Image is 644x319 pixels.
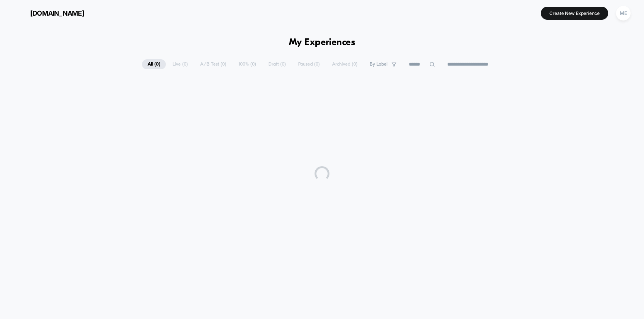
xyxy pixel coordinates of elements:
span: All ( 0 ) [142,59,166,69]
button: Create New Experience [541,7,608,20]
div: ME [616,6,631,20]
span: [DOMAIN_NAME] [30,9,84,17]
h1: My Experiences [289,37,356,48]
span: By Label [370,61,388,67]
button: [DOMAIN_NAME] [11,7,86,19]
button: ME [614,6,633,21]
